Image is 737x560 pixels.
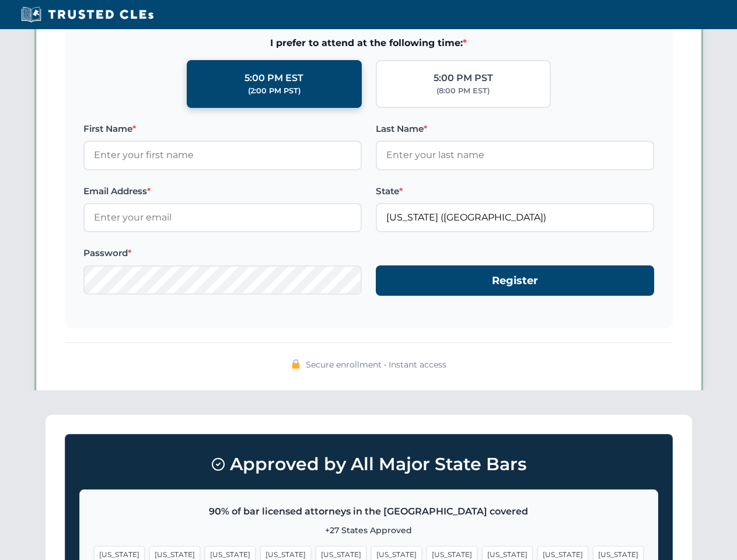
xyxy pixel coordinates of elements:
[436,85,490,97] div: (8:00 PM EST)
[376,122,654,136] label: Last Name
[376,184,654,198] label: State
[291,359,301,369] img: 🔒
[244,71,303,86] div: 5:00 PM EST
[376,265,654,296] button: Register
[83,184,362,198] label: Email Address
[79,449,658,480] h3: Approved by All Major State Bars
[83,141,362,170] input: Enter your first name
[434,71,493,86] div: 5:00 PM PST
[94,524,644,537] p: +27 States Approved
[83,203,362,232] input: Enter your email
[376,141,654,170] input: Enter your last name
[306,358,446,371] span: Secure enrollment • Instant access
[83,36,654,51] span: I prefer to attend at the following time:
[376,203,654,232] input: California (CA)
[94,504,644,519] p: 90% of bar licensed attorneys in the [GEOGRAPHIC_DATA] covered
[83,246,362,260] label: Password
[248,85,301,97] div: (2:00 PM PST)
[83,122,362,136] label: First Name
[18,6,157,23] img: Trusted CLEs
